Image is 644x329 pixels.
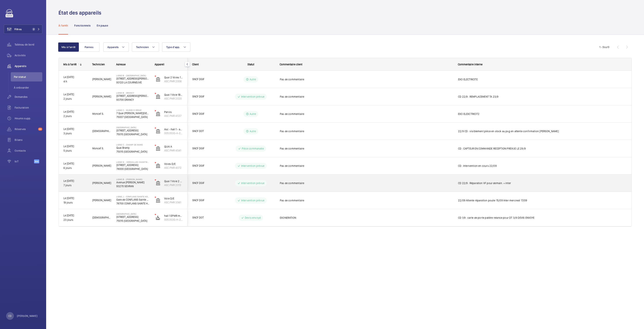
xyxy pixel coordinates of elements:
p: [PERSON_NAME] [17,314,38,318]
span: [PERSON_NAME] [92,94,111,99]
span: Pas de commentaire [280,199,453,202]
span: SNCF DGIF [192,164,222,168]
span: 22/9 CD : visiblement pièce en stock au psg en attente confirmation [PERSON_NAME] [458,129,627,133]
span: SNCF DGIF [192,198,222,203]
img: elevator.svg [156,129,160,134]
span: Technicien [136,46,149,49]
p: 2 jours [63,114,87,118]
span: Commentaire interne [458,63,482,66]
span: [PERSON_NAME] [92,77,111,81]
p: 93120 LA COURNEUVE [116,81,150,84]
span: CD : Intervention en cours 22/09 [458,164,627,168]
p: [GEOGRAPHIC_DATA] [116,126,150,129]
p: [GEOGRAPHIC_DATA] [116,213,150,215]
p: Quai Branly [116,146,150,150]
span: Bilans [15,138,42,142]
span: [PERSON_NAME] [92,181,111,185]
p: Autre [250,129,256,133]
span: CD 1/9 : carte de porte palière relance pour DT 3/9 DEVIS ENVOYE [458,216,627,220]
span: Facturation [15,106,42,110]
img: elevator.svg [156,181,160,185]
span: Contacts [15,149,42,153]
span: Beta [34,160,39,163]
p: CD [8,314,12,318]
span: Appareils [107,46,119,49]
p: Ligne C - MUSEE D ORSAY [116,109,150,111]
span: Pas de commentaire [280,112,453,116]
p: Le [DATE] [63,179,87,183]
p: ASC.PMR 3561 [164,200,183,204]
p: Le [DATE] [63,196,87,200]
p: Le [DATE] [63,75,87,79]
p: Parvis [164,110,183,114]
p: ASC.PMR 2006 [164,79,183,83]
span: Pas de commentaire [280,77,453,81]
p: ASC.PMR 2020 [164,97,183,101]
span: [PERSON_NAME] [92,198,111,203]
p: En pause [97,24,108,27]
button: Appareils [103,42,129,52]
img: elevator.svg [156,77,160,82]
span: Pas de commentaire [280,129,453,133]
p: ASC.PMR 4072 [164,166,183,170]
p: Voie D/E [164,197,183,200]
p: À l'arrêt [58,24,68,27]
p: Le [DATE] [63,92,87,97]
p: Autre [250,77,256,81]
p: Ligne C - CHAMP DE MARS [116,144,150,146]
span: SNCF DGIF [192,181,222,185]
span: Réserves [15,127,37,131]
p: 78000 [GEOGRAPHIC_DATA] [116,167,150,171]
p: LIGNE B - [PERSON_NAME] [116,178,150,180]
p: Fonctionnels [74,24,91,27]
p: Intervention prévue [241,181,264,185]
img: elevator.svg [156,164,160,168]
span: 2 [32,28,35,31]
p: QUAI A [164,145,183,149]
p: Avenue [PERSON_NAME] [116,180,150,184]
p: Intervention prévue [241,95,264,99]
span: EXO ELEXCTRICIT2 [458,112,627,116]
span: Moncef S. [92,146,111,151]
p: Le [DATE] [63,144,87,149]
span: CD 22/9 : REMPLACEMENT TA 23/9 [458,95,627,99]
p: [STREET_ADDRESS] [116,129,150,132]
span: sur [604,46,608,49]
span: Pas de commentaire [280,164,453,168]
span: Pas de commentaire [280,147,453,150]
p: ASC.PMR 4541 [164,149,183,152]
p: Voies D/E [164,162,183,166]
span: EXO ELECTRICITE [458,77,627,81]
p: 4 h [63,79,87,84]
p: Quai 1 Voie 1B (province) [164,93,183,97]
span: 22/09 Attente réparation poulie 15/09 Inter mercredi 17/09 [458,199,627,202]
p: LIGNE B - DRANCY [116,92,150,94]
img: elevator.svg [156,112,160,116]
span: À onboarder [14,86,42,90]
p: Ligne N - VERSAILLES CHANTIERS [116,161,150,163]
button: Type d'app. [162,42,190,52]
span: Filtres [14,27,22,31]
p: 5 jours [63,149,87,153]
span: Demandes [15,95,42,99]
p: 6 jours [63,166,87,170]
p: 7 Quai [PERSON_NAME][GEOGRAPHIC_DATA] [116,111,150,115]
p: 75015 [GEOGRAPHIC_DATA] [116,219,150,223]
span: SNCF DGIF [192,112,222,116]
p: Le [DATE] [63,213,87,218]
button: Mis à l'arrêt [58,42,79,52]
span: Client [192,63,199,66]
span: SNCF DGIF [192,94,222,99]
div: Mis à l'arrêt [63,63,77,66]
p: [STREET_ADDRESS][PERSON_NAME] [116,94,150,98]
span: Technicien [92,63,105,66]
span: Pas de commentaire [280,181,453,185]
span: [DEMOGRAPHIC_DATA][PERSON_NAME] [92,129,111,133]
p: ASC.PMR 4537 [164,114,183,118]
span: [PERSON_NAME] [92,164,111,168]
p: Le [DATE] [63,127,87,131]
span: SNCF DGIF [192,77,222,81]
p: [STREET_ADDRESS] [116,163,150,167]
span: Type d'app. [166,46,180,49]
span: Tableau de bord [15,43,42,47]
